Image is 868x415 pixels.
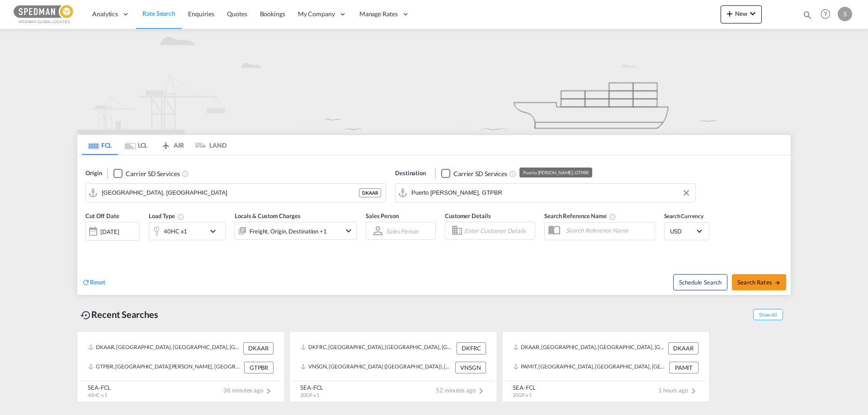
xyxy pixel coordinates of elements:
[90,278,105,286] span: Reset
[688,386,699,396] md-icon: icon-chevron-right
[818,6,833,22] span: Help
[441,169,507,178] md-checkbox: Checkbox No Ink
[126,169,179,178] div: Carrier SD Services
[77,29,791,134] img: new-FCL.png
[82,278,90,286] md-icon: icon-refresh
[85,212,119,219] span: Cut Off Date
[395,169,426,178] span: Destination
[359,188,381,197] div: DKAAR
[523,168,588,177] div: Puerto [PERSON_NAME], GTPBR
[802,10,812,23] div: icon-magnify
[658,387,699,394] span: 1 hours ago
[142,9,175,17] span: Rate Search
[509,170,516,177] md-icon: Unchecked: Search for CY (Container Yard) services for all selected carriers.Checked : Search for...
[300,392,319,398] span: 20GP x 1
[227,10,247,18] span: Quotes
[732,274,786,290] button: Search Ratesicon-arrow-right
[85,240,92,252] md-datepicker: Select
[113,169,179,178] md-checkbox: Checkbox No Ink
[609,213,616,220] md-icon: Your search will be saved by the below given name
[88,342,241,354] div: DKAAR, Aarhus, Denmark, Northern Europe, Europe
[453,169,507,178] div: Carrier SD Services
[669,362,698,373] div: PAMIT
[208,226,223,237] md-icon: icon-chevron-down
[160,140,171,147] md-icon: icon-airplane
[164,225,187,238] div: 40HC x1
[82,135,118,155] md-tab-item: FCL
[724,10,758,17] span: New
[774,280,781,286] md-icon: icon-arrow-right
[298,9,335,19] span: My Company
[92,9,118,19] span: Analytics
[154,135,190,155] md-tab-item: AIR
[753,309,783,320] span: Show All
[86,184,386,202] md-input-container: Aarhus, DKAAR
[77,155,791,295] div: Origin Checkbox No InkUnchecked: Search for CY (Container Yard) services for all selected carrier...
[190,135,226,155] md-tab-item: LAND
[737,279,781,286] span: Search Rates
[301,362,453,373] div: VNSGN, Ho Chi Minh City (Saigon), Viet Nam, South East Asia, Asia Pacific
[396,184,695,202] md-input-container: Puerto Barrios, GTPBR
[802,10,812,20] md-icon: icon-magnify
[513,362,667,373] div: PAMIT, Manzanillo, Panama, Mexico & Central America, Americas
[188,10,214,18] span: Enquiries
[747,8,758,19] md-icon: icon-chevron-down
[669,224,704,238] md-select: Select Currency: $ USDUnited States Dollar
[77,331,285,402] recent-search-card: DKAAR, [GEOGRAPHIC_DATA], [GEOGRAPHIC_DATA], [GEOGRAPHIC_DATA], [GEOGRAPHIC_DATA] DKAARGTPBR, [GE...
[82,278,105,288] div: icon-refreshReset
[436,387,486,394] span: 52 minutes ago
[102,186,359,200] input: Search by Port
[88,362,242,373] div: GTPBR, Puerto Barrios, Guatemala, Mexico & Central America, Americas
[838,7,852,21] div: S
[385,224,420,238] md-select: Sales Person
[464,224,532,238] input: Enter Customer Details
[235,222,357,240] div: Freight Origin Destination Factory Stuffingicon-chevron-down
[88,383,111,392] div: SEA-FCL
[679,186,693,200] button: Clear Input
[513,392,532,398] span: 20GP x 1
[445,212,491,219] span: Customer Details
[177,213,184,220] md-icon: Select multiple loads to view rates
[301,342,454,354] div: DKFRC, Fredericia, Denmark, Northern Europe, Europe
[263,386,274,396] md-icon: icon-chevron-right
[724,8,735,19] md-icon: icon-plus 400-fg
[289,331,497,402] recent-search-card: DKFRC, [GEOGRAPHIC_DATA], [GEOGRAPHIC_DATA], [GEOGRAPHIC_DATA], [GEOGRAPHIC_DATA] DKFRCVNSGN, [GE...
[513,342,666,354] div: DKAAR, Aarhus, Denmark, Northern Europe, Europe
[668,342,698,354] div: DKAAR
[250,225,327,238] div: Freight Origin Destination Factory Stuffing
[721,5,762,23] button: icon-plus 400-fgNewicon-chevron-down
[85,169,102,178] span: Origin
[476,386,486,396] md-icon: icon-chevron-right
[182,170,189,177] md-icon: Unchecked: Search for CY (Container Yard) services for all selected carriers.Checked : Search for...
[235,212,301,219] span: Locals & Custom Charges
[411,186,691,200] input: Search by Port
[260,10,285,18] span: Bookings
[244,362,274,373] div: GTPBR
[544,212,616,219] span: Search Reference Name
[88,392,107,398] span: 40HC x 1
[457,342,486,354] div: DKFRC
[223,387,274,394] span: 38 minutes ago
[673,274,727,290] button: Note: By default Schedule search will only considerorigin ports, destination ports and cut off da...
[80,310,91,321] md-icon: icon-backup-restore
[502,331,710,402] recent-search-card: DKAAR, [GEOGRAPHIC_DATA], [GEOGRAPHIC_DATA], [GEOGRAPHIC_DATA], [GEOGRAPHIC_DATA] DKAARPAMIT, [GE...
[14,4,75,24] img: c12ca350ff1b11efb6b291369744d907.png
[455,362,486,373] div: VNSGN
[300,383,323,392] div: SEA-FCL
[77,304,162,325] div: Recent Searches
[561,224,655,237] input: Search Reference Name
[100,228,119,236] div: [DATE]
[343,225,354,236] md-icon: icon-chevron-down
[818,6,838,23] div: Help
[149,212,184,219] span: Load Type
[118,135,154,155] md-tab-item: LCL
[670,227,695,235] span: USD
[664,213,703,219] span: Search Currency
[366,212,399,219] span: Sales Person
[359,9,398,19] span: Manage Rates
[243,342,274,354] div: DKAAR
[149,222,226,240] div: 40HC x1icon-chevron-down
[513,383,536,392] div: SEA-FCL
[82,135,226,155] md-pagination-wrapper: Use the left and right arrow keys to navigate between tabs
